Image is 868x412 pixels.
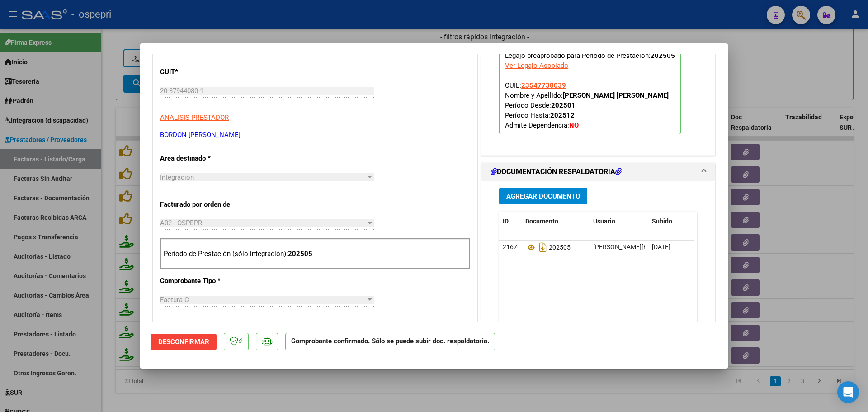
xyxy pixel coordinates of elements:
[288,250,312,258] strong: 202505
[160,276,253,286] p: Comprobante Tipo *
[160,153,253,164] p: Area destinado *
[160,173,194,181] span: Integración
[481,163,715,181] mat-expansion-panel-header: DOCUMENTACIÓN RESPALDATORIA
[550,111,575,119] strong: 202512
[503,243,521,251] span: 21676
[160,219,204,227] span: A02 - OSPEPRI
[160,296,189,304] span: Factura C
[160,322,253,332] p: Punto de Venta
[164,249,467,259] p: Período de Prestación (sólo integración):
[151,334,217,350] button: Desconfirmar
[593,243,795,251] span: [PERSON_NAME][EMAIL_ADDRESS][DOMAIN_NAME] - [PERSON_NAME]
[693,212,739,231] datatable-header-cell: Acción
[160,67,253,77] p: CUIT
[506,192,580,200] span: Agregar Documento
[522,212,590,231] datatable-header-cell: Documento
[160,199,253,210] p: Facturado por orden de
[590,212,648,231] datatable-header-cell: Usuario
[499,212,522,231] datatable-header-cell: ID
[551,101,576,109] strong: 202501
[505,61,568,71] div: Ver Legajo Asociado
[537,240,549,255] i: Descargar documento
[652,243,670,251] span: [DATE]
[158,338,209,346] span: Desconfirmar
[593,218,615,225] span: Usuario
[651,52,675,60] strong: 202505
[525,244,571,251] span: 202505
[491,166,622,177] h1: DOCUMENTACIÓN RESPALDATORIA
[648,212,693,231] datatable-header-cell: Subido
[563,91,669,99] strong: [PERSON_NAME] [PERSON_NAME]
[652,218,672,225] span: Subido
[481,181,715,369] div: DOCUMENTACIÓN RESPALDATORIA
[525,218,558,225] span: Documento
[505,81,669,129] span: CUIL: Nombre y Apellido: Período Desde: Período Hasta: Admite Dependencia:
[285,333,495,350] p: Comprobante confirmado. Sólo se puede subir doc. respaldatoria.
[521,81,566,90] span: 23547738039
[569,121,579,129] strong: NO
[160,114,229,122] span: ANALISIS PRESTADOR
[160,130,470,140] p: BORDON [PERSON_NAME]
[499,47,681,134] p: Legajo preaprobado para Período de Prestación:
[503,218,509,225] span: ID
[837,381,859,403] div: Open Intercom Messenger
[499,188,587,204] button: Agregar Documento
